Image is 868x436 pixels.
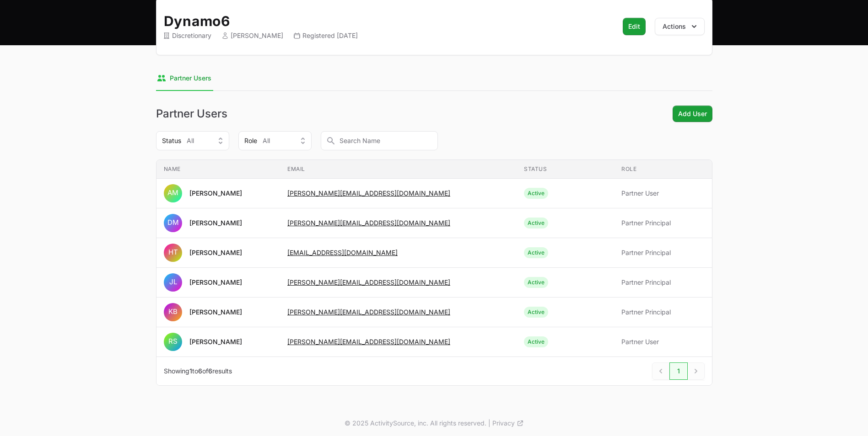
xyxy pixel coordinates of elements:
[621,278,704,287] span: Partner Principal
[164,31,211,40] div: Discretionary
[164,333,182,351] svg: Rochelle Sykes
[287,308,450,316] a: [PERSON_NAME][EMAIL_ADDRESS][DOMAIN_NAME]
[294,31,358,40] div: Registered [DATE]
[164,303,182,321] svg: Korrin Balmain
[287,189,450,197] a: [PERSON_NAME][EMAIL_ADDRESS][DOMAIN_NAME]
[189,218,242,228] div: [PERSON_NAME]
[287,249,398,256] a: [EMAIL_ADDRESS][DOMAIN_NAME]
[492,419,524,428] a: Privacy
[164,367,232,376] p: Showing to of results
[170,74,211,83] span: Partner Users
[621,337,704,346] span: Partner User
[198,367,202,375] span: 6
[189,189,242,198] div: [PERSON_NAME]
[156,66,213,91] a: Partner Users
[189,337,242,346] div: [PERSON_NAME]
[208,367,212,375] span: 6
[156,131,229,150] button: StatusAll
[164,273,182,292] svg: Jason Lum
[517,160,614,179] th: Status
[187,136,194,145] span: All
[621,189,704,198] span: Partner User
[167,188,178,197] text: AM
[156,160,280,179] th: Name
[244,136,257,145] span: Role
[222,31,283,40] div: [PERSON_NAME]
[168,337,178,346] text: RS
[621,218,704,228] span: Partner Principal
[156,108,227,119] h1: Partner Users
[621,308,704,317] span: Partner Principal
[189,308,242,317] div: [PERSON_NAME]
[164,13,606,29] h2: Dynamo6
[623,18,646,35] button: Edit
[678,108,707,119] span: Add User
[287,219,450,227] a: [PERSON_NAME][EMAIL_ADDRESS][DOMAIN_NAME]
[345,419,486,428] p: © 2025 ActivitySource, inc. All rights reserved.
[263,136,270,145] span: All
[287,338,450,346] a: [PERSON_NAME][EMAIL_ADDRESS][DOMAIN_NAME]
[655,18,705,35] button: Actions
[614,160,712,179] th: Role
[280,160,517,179] th: Email
[162,136,181,145] span: Status
[164,184,182,202] svg: Andrew Milne
[189,278,242,287] div: [PERSON_NAME]
[168,307,178,316] text: KB
[167,218,178,227] text: DM
[189,367,192,375] span: 1
[321,131,438,150] input: Search Name
[628,21,640,32] span: Edit
[488,419,491,428] span: |
[669,362,688,380] a: 1
[168,248,178,256] text: HT
[189,248,242,257] div: [PERSON_NAME]
[287,278,450,286] a: [PERSON_NAME][EMAIL_ADDRESS][DOMAIN_NAME]
[164,214,182,232] svg: Darren Martin
[238,131,312,150] button: RoleAll
[621,248,704,257] span: Partner Principal
[156,66,712,91] nav: Tabs
[164,244,182,262] svg: Helaman Tangiora
[169,277,177,286] text: JL
[673,106,712,122] button: Add User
